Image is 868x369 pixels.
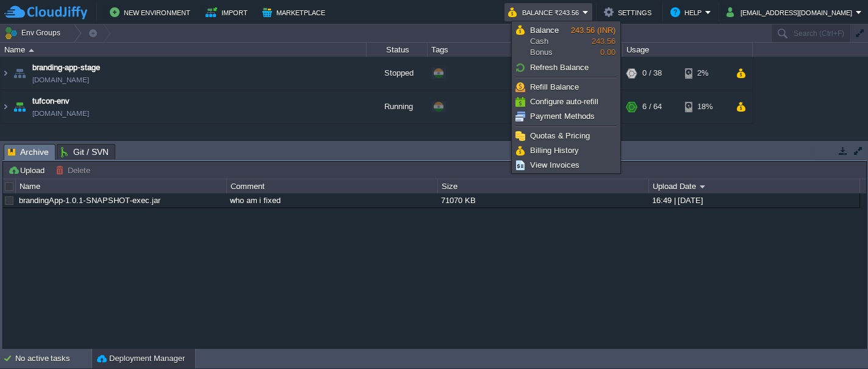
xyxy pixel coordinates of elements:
span: Quotas & Pricing [530,131,590,140]
span: Billing History [530,146,579,155]
div: Name [1,43,366,57]
div: 71070 KB [438,193,648,207]
button: Deployment Manager [97,353,185,365]
span: 243.56 (INR) [571,26,615,35]
div: Usage [623,43,752,57]
button: Settings [604,5,655,20]
button: Help [670,5,705,20]
span: Configure auto-refill [530,97,598,106]
button: Marketplace [262,5,329,20]
a: branding-app-stage [32,62,100,74]
div: Upload Date [650,179,859,193]
img: AMDAwAAAACH5BAEAAAAALAAAAAABAAEAAAICRAEAOw== [1,90,10,123]
a: Billing History [514,144,619,157]
div: 0 / 38 [642,57,662,90]
div: Status [367,43,427,57]
div: 18% [685,90,725,123]
a: View Invoices [514,159,619,172]
a: tufcon-env [32,95,70,107]
a: Refill Balance [514,81,619,94]
div: 6 / 64 [642,90,662,123]
span: Archive [8,145,49,160]
span: 243.56 0.00 [571,26,615,57]
a: brandingApp-1.0.1-SNAPSHOT-exec.jar [19,196,160,205]
img: AMDAwAAAACH5BAEAAAAALAAAAAABAAEAAAICRAEAOw== [29,49,34,52]
span: Cash Bonus [530,25,571,58]
span: Refresh Balance [530,63,589,72]
div: Comment [228,179,437,193]
button: [EMAIL_ADDRESS][DOMAIN_NAME] [726,5,856,20]
a: BalanceCashBonus243.56 (INR)243.560.00 [514,23,619,60]
a: [DOMAIN_NAME] [32,74,89,86]
button: Delete [56,165,94,176]
a: Configure auto-refill [514,95,619,109]
span: Payment Methods [530,112,595,121]
a: Payment Methods [514,110,619,123]
button: Upload [8,165,48,176]
a: Quotas & Pricing [514,129,619,143]
div: Stopped [367,57,428,90]
div: 16:49 | [DATE] [649,193,859,207]
span: Balance [530,26,559,35]
span: Refill Balance [530,82,579,91]
span: View Invoices [530,160,579,170]
img: CloudJiffy [4,5,87,20]
button: Balance ₹243.56 [508,5,583,20]
img: AMDAwAAAACH5BAEAAAAALAAAAAABAAEAAAICRAEAOw== [1,57,10,90]
div: who am i fixed [227,193,437,207]
span: Git / SVN [61,145,109,159]
button: Import [206,5,251,20]
a: [DOMAIN_NAME] [32,107,89,120]
div: 2% [685,57,725,90]
img: AMDAwAAAACH5BAEAAAAALAAAAAABAAEAAAICRAEAOw== [11,90,28,123]
div: Size [439,179,648,193]
div: No active tasks [15,349,91,368]
div: Running [367,90,428,123]
button: New Environment [110,5,194,20]
div: Name [16,179,226,193]
div: Tags [428,43,622,57]
a: Refresh Balance [514,61,619,74]
img: AMDAwAAAACH5BAEAAAAALAAAAAABAAEAAAICRAEAOw== [11,57,28,90]
button: Env Groups [4,24,65,41]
